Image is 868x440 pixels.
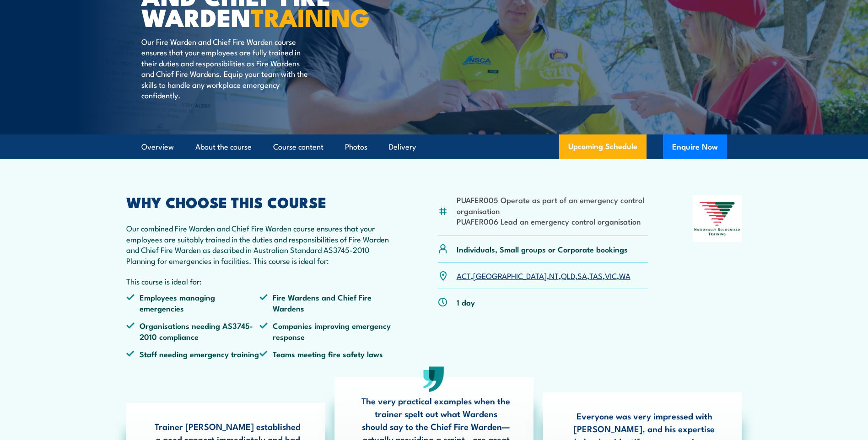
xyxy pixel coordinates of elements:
a: VIC [605,270,617,281]
a: Upcoming Schedule [559,134,647,159]
p: Our Fire Warden and Chief Fire Warden course ensures that your employees are fully trained in the... [141,36,308,100]
a: Overview [141,135,174,159]
li: PUAFER006 Lead an emergency control organisation [457,216,648,226]
img: Nationally Recognised Training logo. [693,195,742,242]
button: Enquire Now [663,134,727,159]
li: PUAFER005 Operate as part of an emergency control organisation [457,194,648,216]
p: Individuals, Small groups or Corporate bookings [457,244,628,254]
li: Teams meeting fire safety laws [259,349,393,359]
a: Delivery [389,135,416,159]
li: Organisations needing AS3745-2010 compliance [126,320,260,342]
a: ACT [457,270,471,281]
a: QLD [561,270,575,281]
a: TAS [589,270,603,281]
li: Fire Wardens and Chief Fire Wardens [259,292,393,313]
li: Staff needing emergency training [126,349,260,359]
p: This course is ideal for: [126,276,394,286]
li: Companies improving emergency response [259,320,393,342]
a: SA [577,270,587,281]
a: Photos [345,135,367,159]
li: Employees managing emergencies [126,292,260,313]
p: 1 day [457,297,475,307]
a: About the course [195,135,252,159]
p: , , , , , , , [457,270,631,281]
h2: WHY CHOOSE THIS COURSE [126,195,394,208]
a: NT [549,270,559,281]
a: WA [619,270,631,281]
a: Course content [273,135,323,159]
p: Our combined Fire Warden and Chief Fire Warden course ensures that your employees are suitably tr... [126,223,394,266]
a: [GEOGRAPHIC_DATA] [473,270,547,281]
